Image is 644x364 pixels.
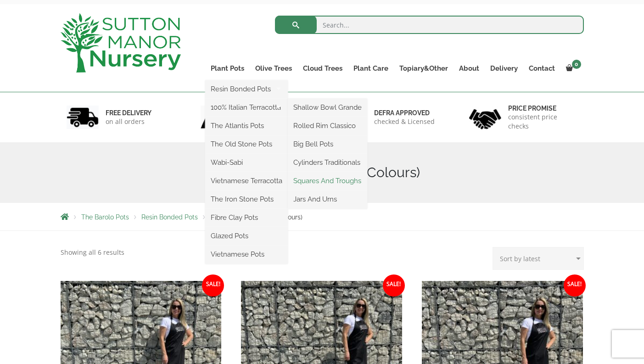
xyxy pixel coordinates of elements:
a: Shallow Bowl Grande [288,101,367,114]
a: Olive Trees [250,62,297,75]
img: 4.jpg [469,103,501,131]
a: Wabi-Sabi [205,156,288,169]
a: Plant Pots [205,62,250,75]
h1: The Barolo Pot 80 (All Colours) [61,164,584,181]
a: The Iron Stone Pots [205,192,288,206]
span: Sale! [564,274,586,297]
a: The Barolo Pots [81,213,129,221]
a: Resin Bonded Pots [141,213,198,221]
a: Delivery [485,62,523,75]
a: The Old Stone Pots [205,137,288,151]
h6: FREE DELIVERY [106,109,151,117]
a: 0 [560,62,584,75]
a: Rolled Rim Classico [288,119,367,133]
input: Search... [275,16,584,34]
p: checked & Licensed [374,117,435,126]
a: Topiary&Other [394,62,454,75]
p: on all orders [106,117,151,126]
a: Glazed Pots [205,229,288,243]
a: Jars And Urns [288,192,367,206]
h6: Defra approved [374,109,435,117]
img: logo [61,13,181,73]
a: Cloud Trees [297,62,348,75]
img: 2.jpg [201,106,233,129]
a: Resin Bonded Pots [205,82,288,96]
h6: Price promise [508,104,578,112]
a: Fibre Clay Pots [205,211,288,224]
a: Vietnamese Pots [205,247,288,261]
a: Squares And Troughs [288,174,367,188]
span: Sale! [202,274,224,297]
a: The Atlantis Pots [205,119,288,133]
nav: Breadcrumbs [61,213,584,220]
p: consistent price checks [508,112,578,131]
img: 1.jpg [67,106,99,129]
a: Cylinders Traditionals [288,156,367,169]
a: Vietnamese Terracotta [205,174,288,188]
a: Contact [523,62,560,75]
span: Sale! [383,274,405,297]
p: Showing all 6 results [61,247,124,258]
a: 100% Italian Terracotta [205,101,288,114]
select: Shop order [493,247,584,270]
a: Plant Care [348,62,394,75]
a: Big Bell Pots [288,137,367,151]
a: About [454,62,485,75]
span: 0 [572,60,581,69]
